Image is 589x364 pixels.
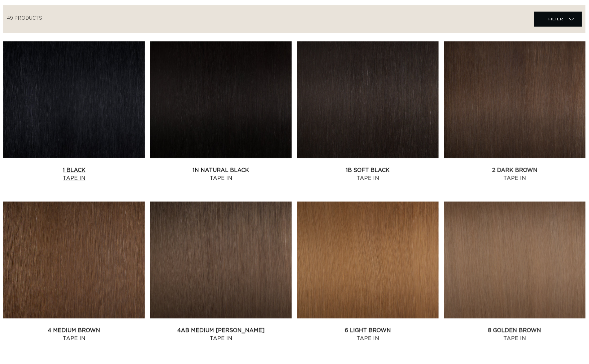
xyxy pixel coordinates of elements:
[548,13,563,25] span: Filter
[444,327,586,343] a: 8 Golden Brown Tape In
[297,327,439,343] a: 6 Light Brown Tape In
[150,327,292,343] a: 4AB Medium [PERSON_NAME] Tape In
[150,166,292,182] a: 1N Natural Black Tape In
[3,327,145,343] a: 4 Medium Brown Tape In
[3,166,145,182] a: 1 Black Tape In
[534,12,582,27] summary: Filter
[444,166,586,182] a: 2 Dark Brown Tape In
[7,16,42,21] span: 49 products
[297,166,439,182] a: 1B Soft Black Tape In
